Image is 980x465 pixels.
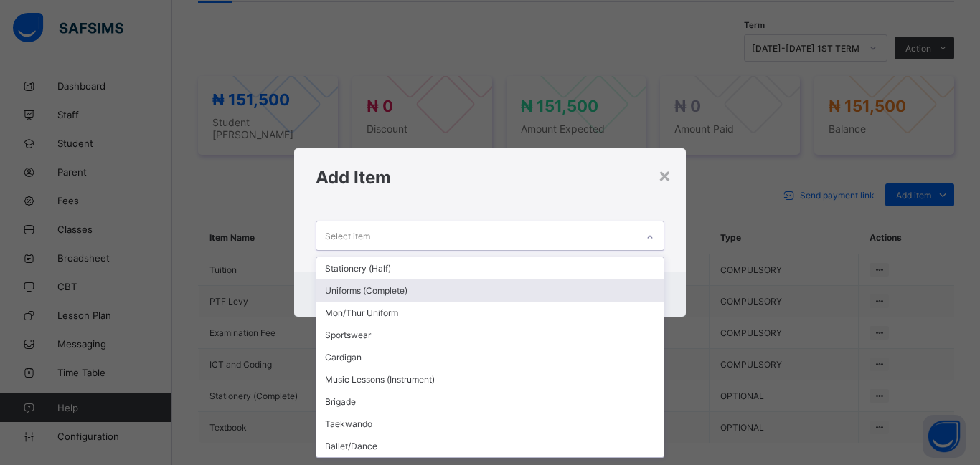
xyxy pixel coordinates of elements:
[316,257,664,279] div: Stationery (Half)
[316,302,664,324] div: Mon/Thur Uniform
[316,390,664,413] div: Brigade
[316,368,664,390] div: Music Lessons (Instrument)
[316,435,664,457] div: Ballet/Dance
[316,346,664,368] div: Cardigan
[658,163,672,187] div: ×
[316,413,664,435] div: Taekwando
[316,324,664,346] div: Sportswear
[325,222,370,249] div: Select item
[316,167,664,188] h1: Add Item
[316,279,664,302] div: Uniforms (Complete)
